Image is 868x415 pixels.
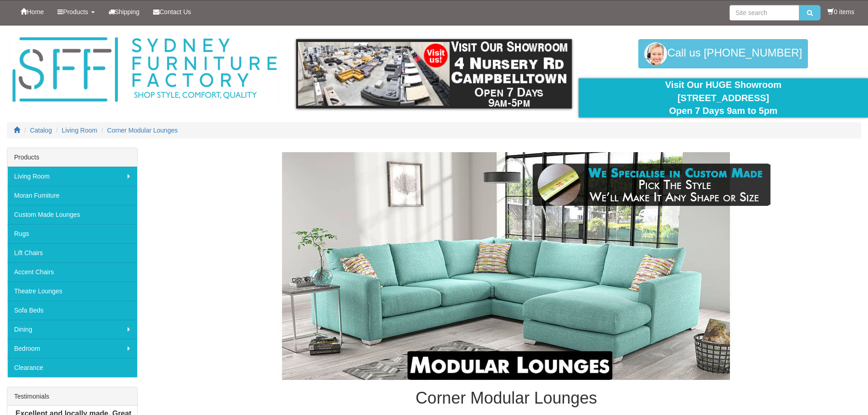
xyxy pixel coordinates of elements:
input: Site search [729,5,799,20]
a: Custom Made Lounges [7,205,137,224]
div: Testimonials [7,387,137,406]
div: Products [7,148,137,167]
a: Catalog [30,127,52,134]
img: showroom.gif [296,39,572,108]
a: Theatre Lounges [7,282,137,301]
a: Moran Furniture [7,186,137,205]
a: Home [14,0,51,23]
img: Corner Modular Lounges [233,152,780,380]
span: Contact Us [159,8,191,15]
a: Contact Us [146,0,198,23]
a: Accent Chairs [7,262,137,282]
img: Sydney Furniture Factory [8,35,281,105]
li: 0 items [827,7,854,16]
a: Living Room [7,167,137,186]
h1: Corner Modular Lounges [151,389,861,407]
span: Products [63,8,88,15]
a: Rugs [7,224,137,243]
span: Shipping [115,8,140,15]
a: Lift Chairs [7,243,137,262]
a: Living Room [62,127,98,134]
a: Corner Modular Lounges [107,127,178,134]
a: Shipping [102,0,147,23]
a: Products [51,0,101,23]
a: Bedroom [7,339,137,358]
span: Home [27,8,44,15]
a: Dining [7,320,137,339]
a: Clearance [7,358,137,377]
div: Visit Our HUGE Showroom [STREET_ADDRESS] Open 7 Days 9am to 5pm [586,78,861,118]
a: Sofa Beds [7,301,137,320]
